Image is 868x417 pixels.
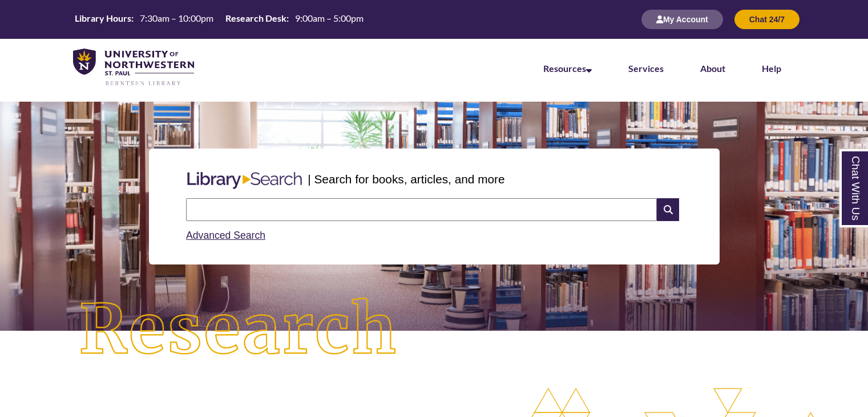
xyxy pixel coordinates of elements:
[641,10,723,29] button: My Account
[628,63,664,74] a: Services
[70,12,135,25] th: Library Hours:
[762,63,781,74] a: Help
[641,14,723,24] a: My Account
[700,63,725,74] a: About
[221,12,290,25] th: Research Desk:
[73,49,194,87] img: UNWSP Library Logo
[543,63,592,74] a: Resources
[186,230,265,241] a: Advanced Search
[734,10,800,29] button: Chat 24/7
[734,14,800,24] a: Chat 24/7
[140,13,213,23] span: 7:30am – 10:00pm
[43,262,434,398] img: Research
[308,170,504,188] p: | Search for books, articles, and more
[70,12,368,27] a: Hours Today
[70,12,368,26] table: Hours Today
[657,198,679,221] i: Search
[181,167,308,194] img: Libary Search
[295,13,364,23] span: 9:00am – 5:00pm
